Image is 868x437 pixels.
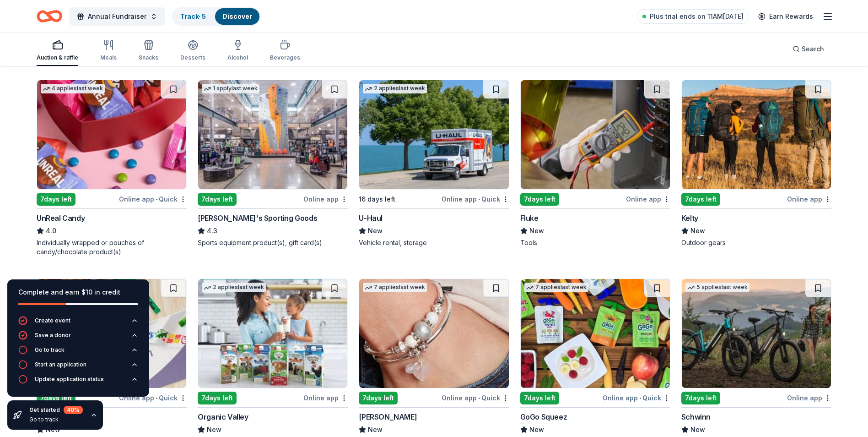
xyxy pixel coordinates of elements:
[368,424,383,435] span: New
[681,411,711,422] div: Schwinn
[18,287,138,298] div: Complete and earn $10 in credit
[521,279,670,388] img: Image for GoGo Squeez
[29,406,83,414] div: Get started
[18,360,138,375] button: Start an application
[18,345,138,360] button: Go to track
[270,54,300,61] div: Beverages
[681,80,831,247] a: Image for Kelty7days leftOnline appKeltyNewOutdoor gears
[70,7,165,26] button: Annual Fundraiser
[18,375,138,389] button: Update application status
[359,392,398,404] div: 7 days left
[682,80,831,189] img: Image for Kelty
[180,54,205,61] div: Desserts
[172,7,260,26] button: Track· 5Discover
[478,394,480,402] span: •
[198,411,248,422] div: Organic Valley
[139,54,158,61] div: Snacks
[524,283,588,292] div: 7 applies last week
[198,392,237,404] div: 7 days left
[359,238,509,247] div: Vehicle rental, storage
[802,44,824,55] span: Search
[303,392,348,404] div: Online app
[787,193,831,205] div: Online app
[207,225,217,236] span: 4.3
[46,225,56,236] span: 4.0
[520,392,559,404] div: 7 days left
[35,332,71,339] div: Save a donor
[478,196,480,203] span: •
[359,80,508,189] img: Image for U-Haul
[681,238,831,247] div: Outdoor gears
[227,54,248,61] div: Alcohol
[529,424,544,435] span: New
[156,196,157,203] span: •
[35,361,86,368] div: Start an application
[18,331,138,345] button: Save a donor
[180,12,206,20] a: Track· 5
[119,193,187,205] div: Online app Quick
[37,5,62,27] a: Home
[303,193,348,205] div: Online app
[363,84,427,93] div: 2 applies last week
[359,80,509,247] a: Image for U-Haul2 applieslast week16 days leftOnline app•QuickU-HaulNewVehicle rental, storage
[37,193,75,206] div: 7 days left
[442,392,509,404] div: Online app Quick
[521,80,670,189] img: Image for Fluke
[520,411,567,422] div: GoGo Squeez
[37,54,78,61] div: Auction & raffle
[682,279,831,388] img: Image for Schwinn
[359,279,508,388] img: Image for Lizzy James
[363,283,427,292] div: 7 applies last week
[156,394,157,402] span: •
[180,36,205,66] button: Desserts
[785,40,831,58] button: Search
[202,84,259,93] div: 1 apply last week
[198,80,348,247] a: Image for Dick's Sporting Goods1 applylast week7days leftOnline app[PERSON_NAME]'s Sporting Goods...
[520,238,670,247] div: Tools
[368,225,383,236] span: New
[650,11,744,22] span: Plus trial ends on 11AM[DATE]
[207,424,221,435] span: New
[37,238,187,257] div: Individually wrapped or pouches of candy/chocolate product(s)
[520,213,539,224] div: Fluke
[681,392,720,404] div: 7 days left
[35,346,65,354] div: Go to track
[529,225,544,236] span: New
[35,317,70,324] div: Create event
[37,80,187,257] a: Image for UnReal Candy4 applieslast week7days leftOnline app•QuickUnReal Candy4.0Individually wra...
[37,80,186,189] img: Image for UnReal Candy
[626,193,670,205] div: Online app
[520,193,559,206] div: 7 days left
[520,80,670,247] a: Image for Fluke7days leftOnline appFlukeNewTools
[690,225,705,236] span: New
[41,84,105,93] div: 4 applies last week
[222,12,252,20] a: Discover
[198,80,347,189] img: Image for Dick's Sporting Goods
[359,213,383,224] div: U-Haul
[198,279,347,388] img: Image for Organic Valley
[603,392,670,404] div: Online app Quick
[270,36,300,66] button: Beverages
[681,193,720,206] div: 7 days left
[18,316,138,331] button: Create event
[690,424,705,435] span: New
[227,36,248,66] button: Alcohol
[359,194,395,205] div: 16 days left
[637,9,749,24] a: Plus trial ends on 11AM[DATE]
[639,394,641,402] span: •
[787,392,831,404] div: Online app
[139,36,158,66] button: Snacks
[202,283,266,292] div: 2 applies last week
[198,238,348,247] div: Sports equipment product(s), gift card(s)
[198,193,237,206] div: 7 days left
[37,213,85,224] div: UnReal Candy
[64,406,83,414] div: 40 %
[35,376,104,383] div: Update application status
[753,8,819,25] a: Earn Rewards
[29,416,83,423] div: Go to track
[37,36,78,66] button: Auction & raffle
[685,283,749,292] div: 5 applies last week
[100,36,117,66] button: Meals
[442,193,509,205] div: Online app Quick
[198,213,317,224] div: [PERSON_NAME]'s Sporting Goods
